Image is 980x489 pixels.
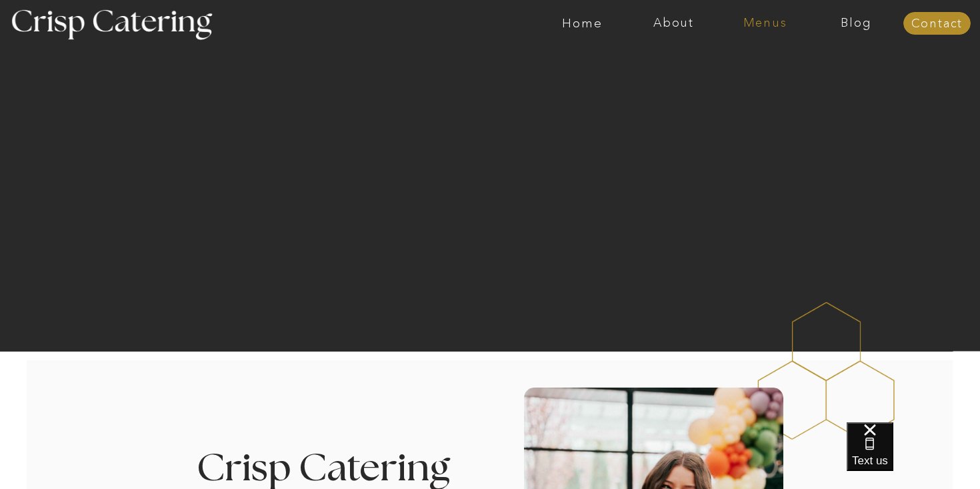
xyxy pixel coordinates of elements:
[903,17,971,31] a: Contact
[537,17,628,30] a: Home
[811,17,902,30] a: Blog
[197,450,484,489] h3: Crisp Catering
[847,422,980,489] iframe: podium webchat widget bubble
[628,17,719,30] a: About
[719,17,811,30] a: Menus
